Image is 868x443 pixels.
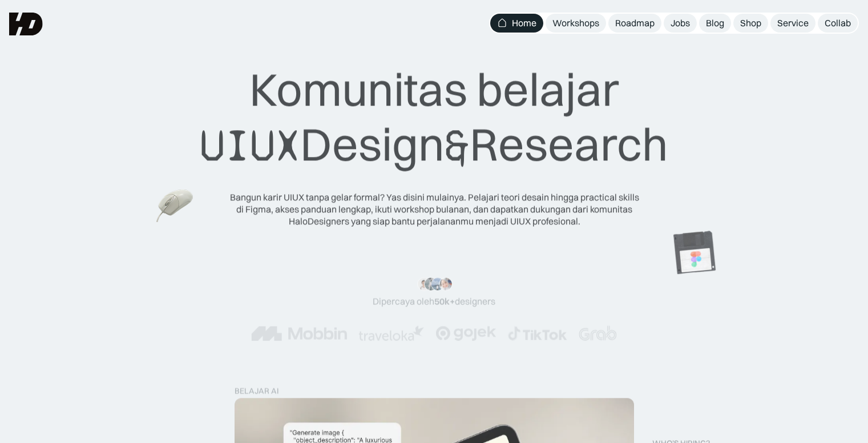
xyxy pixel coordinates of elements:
[740,17,761,29] div: Shop
[818,14,858,33] a: Collab
[546,14,606,33] a: Workshops
[200,118,300,173] span: UIUX
[552,17,599,29] div: Workshops
[770,14,815,33] a: Service
[434,296,455,307] span: 50k+
[200,62,668,173] div: Komunitas belajar Design Research
[229,191,640,227] div: Bangun karir UIUX tanpa gelar formal? Yas disini mulainya. Pelajari teori desain hingga practical...
[825,17,851,29] div: Collab
[664,14,697,33] a: Jobs
[235,386,278,396] div: belajar ai
[777,17,809,29] div: Service
[490,14,543,33] a: Home
[445,118,470,173] span: &
[671,17,690,29] div: Jobs
[373,296,495,308] div: Dipercaya oleh designers
[699,14,731,33] a: Blog
[615,17,655,29] div: Roadmap
[706,17,724,29] div: Blog
[733,14,768,33] a: Shop
[512,17,536,29] div: Home
[608,14,661,33] a: Roadmap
